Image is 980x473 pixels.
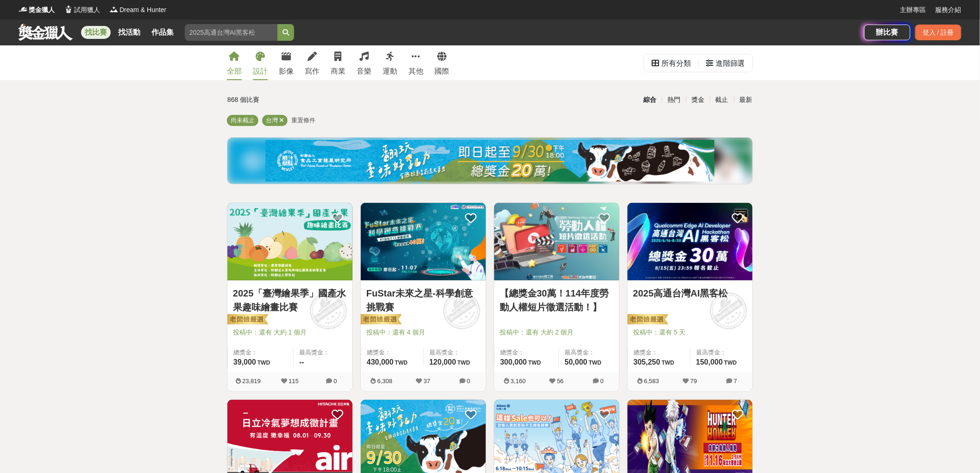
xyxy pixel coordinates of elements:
[500,358,527,366] span: 300,000
[467,378,470,385] span: 0
[696,348,747,357] span: 最高獎金：
[299,348,347,357] span: 最高獎金：
[227,45,242,80] a: 全部
[361,203,486,280] img: Cover Image
[434,45,449,80] a: 國際
[634,348,685,357] span: 總獎金：
[395,359,408,366] span: TWD
[227,66,242,77] div: 全部
[64,5,73,14] img: Logo
[265,140,715,182] img: bbde9c48-f993-4d71-8b4e-c9f335f69c12.jpg
[383,45,397,80] a: 運動
[266,117,278,124] span: 台灣
[696,358,723,366] span: 150,000
[528,359,541,366] span: TWD
[367,358,394,366] span: 430,000
[724,359,737,366] span: TWD
[734,92,758,108] div: 最新
[500,328,614,337] span: 投稿中：還有 大約 2 個月
[900,5,926,15] a: 主辦專區
[626,314,668,327] img: 老闆娘嚴選
[633,286,747,300] a: 2025高通台灣AI黑客松
[366,286,480,314] a: FuStar未來之星-科學創意挑戰賽
[109,5,166,15] a: LogoDream & Hunter
[366,328,480,337] span: 投稿中：還有 4 個月
[289,378,299,385] span: 115
[628,203,753,281] a: Cover Image
[233,348,288,357] span: 總獎金：
[299,358,304,366] span: --
[227,203,352,281] a: Cover Image
[634,358,660,366] span: 305,250
[233,286,347,314] a: 2025「臺灣繪果季」國產水果趣味繪畫比賽
[359,314,402,327] img: 老闆娘嚴選
[458,359,470,366] span: TWD
[434,66,449,77] div: 國際
[233,328,347,337] span: 投稿中：還有 大約 1 個月
[148,26,177,39] a: 作品集
[291,117,315,124] span: 重置條件
[305,66,320,77] div: 寫作
[333,378,337,385] span: 0
[628,203,753,280] img: Cover Image
[662,359,674,366] span: TWD
[242,378,261,385] span: 23,819
[253,66,268,77] div: 設計
[185,24,277,41] input: 2025高通台灣AI黑客松
[494,203,619,281] a: Cover Image
[557,378,564,385] span: 56
[661,54,691,73] div: 所有分類
[64,5,100,15] a: Logo試用獵人
[29,5,55,15] span: 獎金獵人
[734,378,737,385] span: 7
[710,92,734,108] div: 截止
[565,348,614,357] span: 最高獎金：
[377,378,393,385] span: 6,308
[19,5,28,14] img: Logo
[716,54,745,73] div: 進階篩選
[686,92,710,108] div: 獎金
[424,378,430,385] span: 37
[429,348,480,357] span: 最高獎金：
[367,348,418,357] span: 總獎金：
[511,378,526,385] span: 3,160
[279,45,294,80] a: 影像
[408,66,423,77] div: 其他
[227,203,352,280] img: Cover Image
[231,117,255,124] span: 尚未截止
[357,45,371,80] a: 音樂
[500,348,553,357] span: 總獎金：
[662,92,686,108] div: 熱門
[494,203,619,280] img: Cover Image
[644,378,660,385] span: 6,583
[233,358,256,366] span: 39,000
[864,25,911,40] a: 辦比賽
[109,5,119,14] img: Logo
[279,66,294,77] div: 影像
[633,328,747,337] span: 投稿中：還有 5 天
[915,25,961,40] div: 登入 / 註冊
[331,45,346,80] a: 商業
[331,66,346,77] div: 商業
[408,45,423,80] a: 其他
[691,378,697,385] span: 79
[361,203,486,281] a: Cover Image
[383,66,397,77] div: 運動
[589,359,601,366] span: TWD
[936,5,961,15] a: 服務介紹
[81,26,111,39] a: 找比賽
[253,45,268,80] a: 設計
[114,26,144,39] a: 找活動
[226,314,268,327] img: 老闆娘嚴選
[500,286,614,314] a: 【總獎金30萬！114年度勞動人權短片徵選活動！】
[565,358,587,366] span: 50,000
[258,359,270,366] span: TWD
[305,45,320,80] a: 寫作
[638,92,662,108] div: 綜合
[357,66,371,77] div: 音樂
[227,92,402,108] div: 868 個比賽
[119,5,166,15] span: Dream & Hunter
[74,5,100,15] span: 試用獵人
[19,5,55,15] a: Logo獎金獵人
